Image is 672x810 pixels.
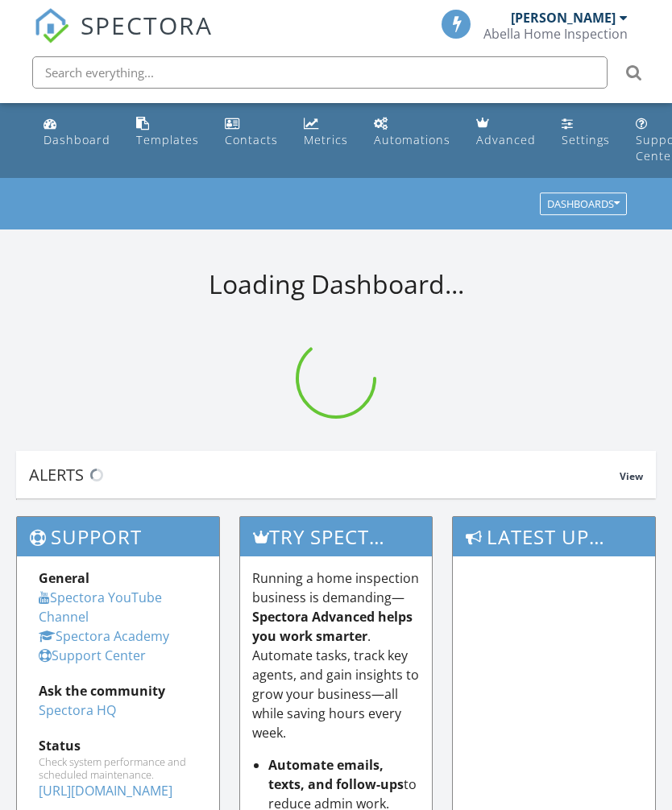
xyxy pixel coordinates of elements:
[470,110,542,155] a: Advanced
[34,8,69,43] img: The Best Home Inspection Software - Spectora
[39,589,162,626] a: Spectora YouTube Channel
[547,199,620,210] div: Dashboards
[252,568,421,742] p: Running a home inspection business is demanding— . Automate tasks, track key agents, and gain ins...
[37,110,117,155] a: Dashboard
[39,627,169,645] a: Spectora Academy
[374,132,450,147] div: Automations
[555,110,616,155] a: Settings
[81,8,213,42] span: SPECTORA
[476,132,536,147] div: Advanced
[32,56,608,89] input: Search everything...
[39,647,146,664] a: Support Center
[562,132,610,147] div: Settings
[268,756,404,793] strong: Automate emails, texts, and follow-ups
[540,193,627,216] button: Dashboards
[136,132,199,147] div: Templates
[453,517,655,556] h3: Latest Updates
[511,10,616,26] div: [PERSON_NAME]
[39,701,116,719] a: Spectora HQ
[225,132,278,147] div: Contacts
[17,517,219,556] h3: Support
[483,26,628,42] div: Abella Home Inspection
[240,517,433,556] h3: Try spectora advanced [DATE]
[218,110,284,155] a: Contacts
[29,464,620,486] div: Alerts
[39,569,89,587] strong: General
[39,782,172,800] a: [URL][DOMAIN_NAME]
[34,22,213,56] a: SPECTORA
[44,132,110,147] div: Dashboard
[304,132,348,147] div: Metrics
[297,110,355,155] a: Metrics
[39,681,197,700] div: Ask the community
[620,469,643,483] span: View
[367,110,457,155] a: Automations (Basic)
[130,110,205,155] a: Templates
[252,608,413,645] strong: Spectora Advanced helps you work smarter
[39,736,197,755] div: Status
[39,755,197,781] div: Check system performance and scheduled maintenance.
